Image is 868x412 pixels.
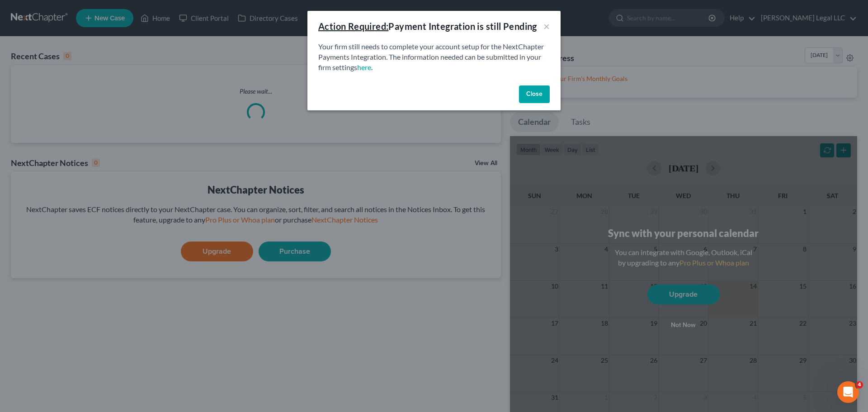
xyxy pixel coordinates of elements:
[543,21,550,32] button: ×
[318,42,550,73] p: Your firm still needs to complete your account setup for the NextChapter Payments Integration. Th...
[318,20,537,33] div: Payment Integration is still Pending
[837,381,859,403] iframe: Intercom live chat
[519,85,550,104] button: Close
[357,63,371,71] a: here
[318,21,388,32] u: Action Required:
[856,381,863,388] span: 4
